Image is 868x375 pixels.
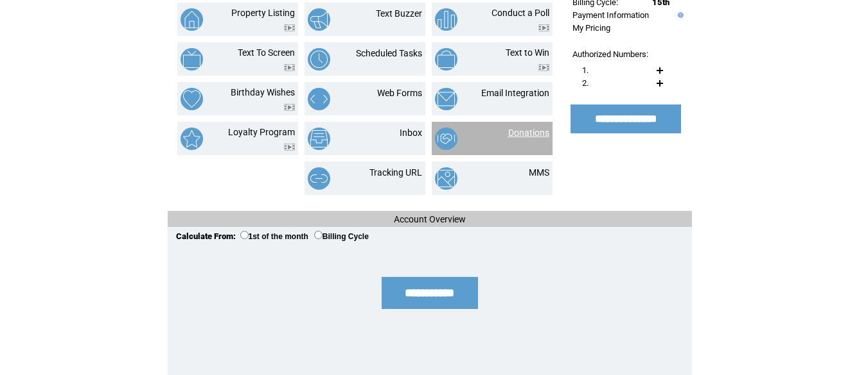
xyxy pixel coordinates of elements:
label: Billing Cycle [314,232,369,241]
img: text-to-win.png [435,48,457,71]
a: Email Integration [481,88,549,98]
img: help.gif [675,12,684,18]
span: Calculate From: [176,231,236,241]
img: video.png [284,144,295,151]
a: Tracking URL [369,167,422,178]
input: 1st of the month [240,231,249,239]
a: Birthday Wishes [231,87,295,97]
img: email-integration.png [435,88,457,110]
span: Authorized Numbers: [572,49,648,59]
img: text-to-screen.png [181,48,203,71]
img: loyalty-program.png [181,128,203,150]
img: video.png [284,24,295,31]
a: Payment Information [572,10,649,20]
a: Loyalty Program [228,127,295,137]
span: 2. [582,78,589,88]
img: scheduled-tasks.png [308,48,330,71]
a: Scheduled Tasks [356,48,422,58]
a: Text Buzzer [376,8,422,19]
img: inbox.png [308,128,330,150]
img: video.png [284,104,295,111]
label: 1st of the month [240,232,308,241]
a: Text To Screen [238,47,295,58]
a: Conduct a Poll [492,8,549,18]
a: Inbox [400,128,422,138]
a: Text to Win [506,47,549,58]
img: text-buzzer.png [308,8,330,31]
img: video.png [538,64,549,71]
input: Billing Cycle [314,231,323,239]
img: donations.png [435,128,457,150]
img: property-listing.png [181,8,203,31]
span: 1. [582,65,589,75]
a: MMS [529,167,549,178]
img: birthday-wishes.png [181,88,203,110]
a: Web Forms [377,88,422,98]
span: Account Overview [394,214,466,224]
img: video.png [538,24,549,31]
a: Donations [508,128,549,138]
img: mms.png [435,167,457,190]
img: conduct-a-poll.png [435,8,457,31]
a: My Pricing [572,23,610,33]
img: tracking-url.png [308,167,330,190]
img: video.png [284,64,295,71]
img: web-forms.png [308,88,330,110]
a: Property Listing [231,8,295,18]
